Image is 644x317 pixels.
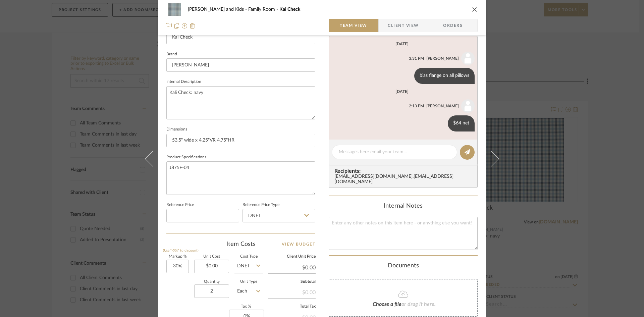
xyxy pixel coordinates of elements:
[461,52,475,65] img: user_avatar.png
[234,255,263,258] label: Cost Type
[472,6,478,12] button: close
[409,55,424,61] div: 3:31 PM
[166,156,206,159] label: Product Specifications
[194,255,229,258] label: Unit Cost
[334,168,475,174] span: Recipients:
[234,280,263,283] label: Unit Type
[395,89,409,94] div: [DATE]
[388,19,419,32] span: Client View
[166,53,177,56] label: Brand
[373,302,401,307] span: Choose a file
[426,55,459,61] div: [PERSON_NAME]
[448,115,475,131] div: $64 net
[166,80,201,84] label: Internal Description
[248,7,279,12] span: Family Room
[401,302,436,307] span: or drag it here.
[188,7,248,12] span: [PERSON_NAME] and Kids
[166,128,187,131] label: Dimensions
[409,103,424,109] div: 2:13 PM
[268,305,316,308] label: Total Tax
[329,262,478,270] div: Documents
[229,305,263,308] label: Tax %
[395,42,409,46] div: [DATE]
[190,23,195,29] img: Remove from project
[334,174,475,185] div: [EMAIL_ADDRESS][DOMAIN_NAME] , [EMAIL_ADDRESS][DOMAIN_NAME]
[461,99,475,113] img: user_avatar.png
[166,3,182,16] img: 4409bfe1-1c8f-46de-ae44-5345ac7cd1c7_48x40.jpg
[243,203,279,207] label: Reference Price Type
[329,203,478,210] div: Internal Notes
[268,286,316,298] div: $0.00
[194,280,229,283] label: Quantity
[340,19,367,32] span: Team View
[268,255,316,258] label: Client Unit Price
[166,31,315,44] input: Enter Item Name
[166,255,189,258] label: Markup %
[436,19,470,32] span: Orders
[414,68,475,84] div: bias flange on all pillows
[282,240,316,248] a: View Budget
[426,103,459,109] div: [PERSON_NAME]
[166,240,315,248] div: Item Costs
[166,58,315,72] input: Enter Brand
[279,7,300,12] span: Kai Check
[166,134,315,147] input: Enter the dimensions of this item
[166,203,194,207] label: Reference Price
[268,280,316,283] label: Subtotal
